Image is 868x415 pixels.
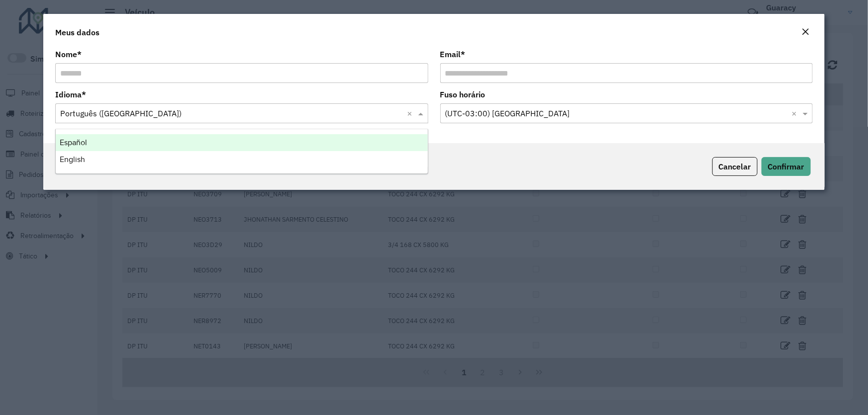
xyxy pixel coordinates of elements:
label: Fuso horário [440,88,485,100]
ng-dropdown-panel: Options list [55,129,428,174]
button: Confirmar [762,157,811,176]
span: Clear all [792,107,800,119]
span: Cancelar [719,162,751,171]
label: Idioma [55,88,86,100]
span: Clear all [407,107,416,119]
h4: Meus dados [55,26,99,38]
label: Email [440,48,466,60]
span: Español [60,138,87,147]
label: Nome [55,48,82,60]
span: English [60,155,85,164]
span: Confirmar [768,162,804,171]
button: Cancelar [712,157,758,176]
em: Fechar [802,28,810,36]
button: Close [799,26,813,39]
